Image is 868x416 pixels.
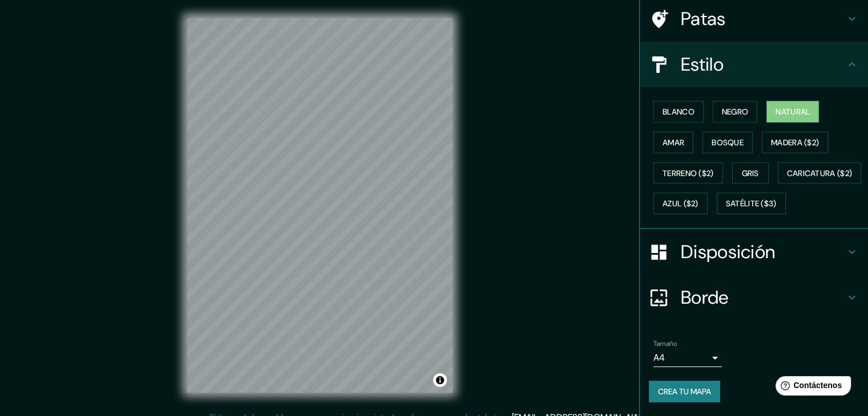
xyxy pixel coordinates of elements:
div: Disposición [640,229,868,275]
font: Negro [722,107,749,117]
button: Azul ($2) [653,193,708,214]
button: Madera ($2) [762,132,828,153]
font: Madera ($2) [771,137,819,148]
button: Gris [732,162,769,184]
font: Satélite ($3) [726,199,777,209]
button: Natural [766,101,819,123]
button: Satélite ($3) [717,193,786,214]
font: Azul ($2) [663,199,699,209]
font: Disposición [681,240,775,264]
div: Estilo [640,42,868,87]
font: A4 [653,352,665,364]
font: Patas [681,7,726,31]
font: Blanco [663,107,695,117]
font: Borde [681,286,729,309]
iframe: Lanzador de widgets de ayuda [766,372,855,403]
font: Terreno ($2) [663,168,714,178]
div: Borde [640,275,868,320]
font: Amar [663,137,684,148]
div: A4 [653,349,722,367]
font: Bosque [712,137,744,148]
font: Natural [776,107,810,117]
button: Negro [713,101,758,123]
button: Terreno ($2) [653,162,723,184]
button: Amar [653,132,693,153]
button: Crea tu mapa [649,381,720,402]
font: Estilo [681,52,724,76]
button: Bosque [703,132,753,153]
button: Caricatura ($2) [778,162,862,184]
font: Crea tu mapa [658,386,711,397]
canvas: Mapa [187,18,453,393]
font: Tamaño [653,339,677,348]
button: Activar o desactivar atribución [433,373,447,387]
font: Caricatura ($2) [787,168,853,178]
font: Gris [742,168,759,178]
button: Blanco [653,101,704,123]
